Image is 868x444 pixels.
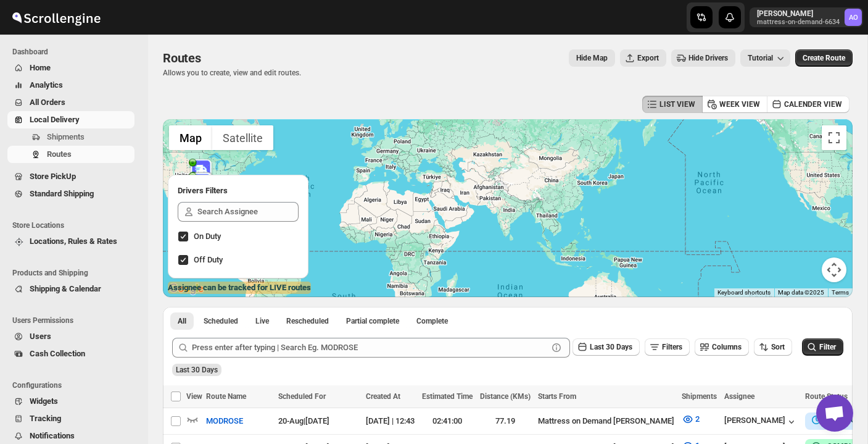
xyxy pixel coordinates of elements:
[194,232,221,241] span: On Duty
[12,220,139,230] span: Store Locations
[767,96,849,113] button: CALENDER VIEW
[178,316,186,326] span: All
[682,392,717,401] span: Shipments
[30,349,85,358] span: Cash Collection
[286,316,329,326] span: Rescheduled
[163,51,201,65] span: Routes
[30,237,117,246] span: Locations, Rules & Rates
[7,393,134,410] button: Widgets
[795,49,853,67] button: Create Route
[194,255,223,264] span: Off Duty
[30,189,94,198] span: Standard Shipping
[366,415,415,427] div: [DATE] | 12:43
[255,316,269,326] span: Live
[832,289,849,296] a: Terms
[30,284,101,293] span: Shipping & Calendar
[7,59,134,77] button: Home
[538,415,674,427] div: Mattress on Demand [PERSON_NAME]
[47,132,85,141] span: Shipments
[30,98,65,107] span: All Orders
[30,396,58,406] span: Widgets
[569,49,615,67] button: Map action label
[12,316,139,325] span: Users Permissions
[671,49,735,67] button: Hide Drivers
[176,366,218,374] span: Last 30 Days
[10,2,102,33] img: ScrollEngine
[480,392,531,401] span: Distance (KMs)
[590,343,632,351] span: Last 30 Days
[30,332,51,341] span: Users
[719,99,760,109] span: WEEK VIEW
[754,338,792,356] button: Sort
[480,415,531,427] div: 77.19
[170,312,194,330] button: All routes
[168,282,311,294] label: Assignee can be tracked for LIVE routes
[366,392,400,401] span: Created At
[47,149,72,159] span: Routes
[750,7,863,27] button: User menu
[822,125,846,150] button: Toggle fullscreen view
[204,316,238,326] span: Scheduled
[206,415,243,427] span: MODROSE
[7,345,134,362] button: Cash Collection
[197,202,299,222] input: Search Assignee
[30,115,80,124] span: Local Delivery
[7,94,134,111] button: All Orders
[538,392,576,401] span: Starts From
[778,289,824,296] span: Map data ©2025
[702,96,767,113] button: WEEK VIEW
[645,338,690,356] button: Filters
[695,414,700,424] span: 2
[724,416,798,428] button: [PERSON_NAME]
[7,328,134,345] button: Users
[695,338,749,356] button: Columns
[416,316,448,326] span: Complete
[740,49,790,67] button: Tutorial
[169,125,212,150] button: Show street map
[717,288,771,297] button: Keyboard shortcuts
[278,392,326,401] span: Scheduled For
[822,258,846,282] button: Map camera controls
[7,146,134,163] button: Routes
[12,268,139,278] span: Products and Shipping
[278,416,329,425] span: 20-Aug | [DATE]
[7,233,134,250] button: Locations, Rules & Rates
[642,96,703,113] button: LIST VIEW
[805,392,848,401] span: Route Status
[7,280,134,298] button: Shipping & Calendar
[724,392,754,401] span: Assignee
[12,47,139,57] span: Dashboard
[7,77,134,94] button: Analytics
[212,125,273,150] button: Show satellite imagery
[199,411,250,431] button: MODROSE
[803,53,845,63] span: Create Route
[12,380,139,390] span: Configurations
[757,9,840,19] p: [PERSON_NAME]
[30,172,76,181] span: Store PickUp
[620,49,666,67] button: Export
[178,185,299,197] h2: Drivers Filters
[166,281,207,297] a: Open this area in Google Maps (opens a new window)
[674,409,707,429] button: 2
[712,343,742,351] span: Columns
[802,338,843,356] button: Filter
[206,392,246,401] span: Route Name
[748,54,773,62] span: Tutorial
[816,395,853,432] a: Open chat
[7,410,134,427] button: Tracking
[849,14,858,22] text: AO
[784,99,842,109] span: CALENDER VIEW
[662,343,682,351] span: Filters
[346,316,399,326] span: Partial complete
[166,281,207,297] img: Google
[659,99,695,109] span: LIST VIEW
[637,53,659,63] span: Export
[422,415,473,427] div: 02:41:00
[819,343,836,351] span: Filter
[30,63,51,72] span: Home
[572,338,640,356] button: Last 30 Days
[422,392,473,401] span: Estimated Time
[7,128,134,146] button: Shipments
[30,80,63,90] span: Analytics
